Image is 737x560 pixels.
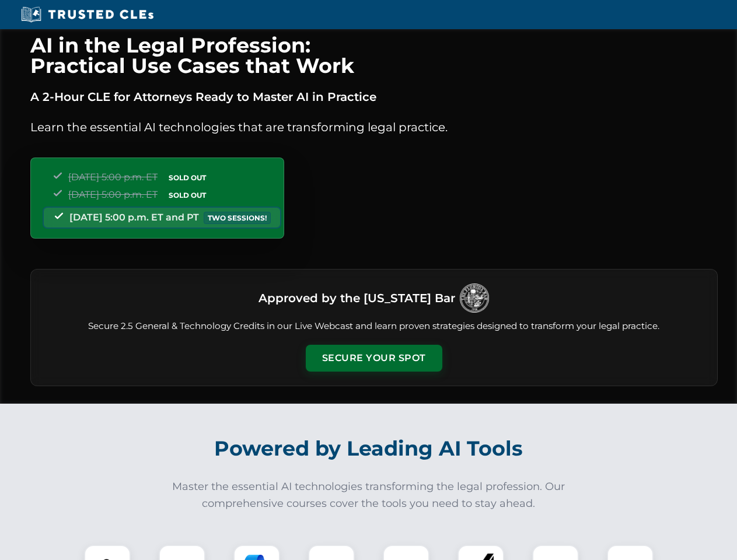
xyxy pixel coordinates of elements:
img: Trusted CLEs [18,6,157,23]
span: SOLD OUT [165,189,210,201]
h2: Powered by Leading AI Tools [46,428,692,469]
span: [DATE] 5:00 p.m. ET [68,189,158,200]
button: Secure Your Spot [306,345,442,372]
h3: Approved by the [US_STATE] Bar [259,288,455,309]
p: A 2-Hour CLE for Attorneys Ready to Master AI in Practice [30,87,718,106]
p: Learn the essential AI technologies that are transforming legal practice. [30,118,718,136]
p: Secure 2.5 General & Technology Credits in our Live Webcast and learn proven strategies designed ... [45,320,703,333]
span: SOLD OUT [165,171,210,184]
img: Logo [460,283,489,313]
span: [DATE] 5:00 p.m. ET [68,171,158,183]
h1: AI in the Legal Profession: Practical Use Cases that Work [30,35,718,76]
p: Master the essential AI technologies transforming the legal profession. Our comprehensive courses... [165,478,573,512]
